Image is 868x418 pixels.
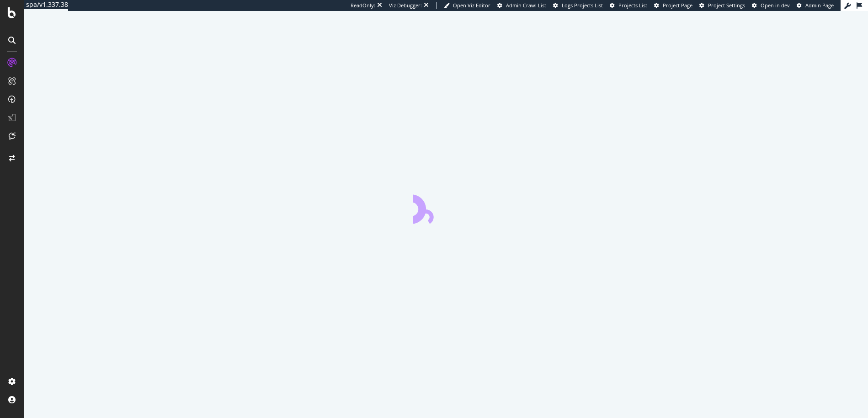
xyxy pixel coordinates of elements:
a: Open Viz Editor [444,2,490,9]
a: Admin Page [797,2,834,9]
a: Open in dev [752,2,790,9]
span: Logs Projects List [562,2,603,9]
span: Admin Crawl List [506,2,546,9]
span: Project Page [663,2,692,9]
div: animation [413,191,479,224]
a: Logs Projects List [553,2,603,9]
a: Admin Crawl List [497,2,546,9]
span: Admin Page [805,2,834,9]
div: Viz Debugger: [389,2,422,9]
div: ReadOnly: [351,2,375,9]
span: Projects List [618,2,647,9]
span: Open in dev [761,2,790,9]
a: Projects List [610,2,647,9]
a: Project Settings [699,2,745,9]
span: Project Settings [708,2,745,9]
a: Project Page [654,2,692,9]
span: Open Viz Editor [453,2,490,9]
